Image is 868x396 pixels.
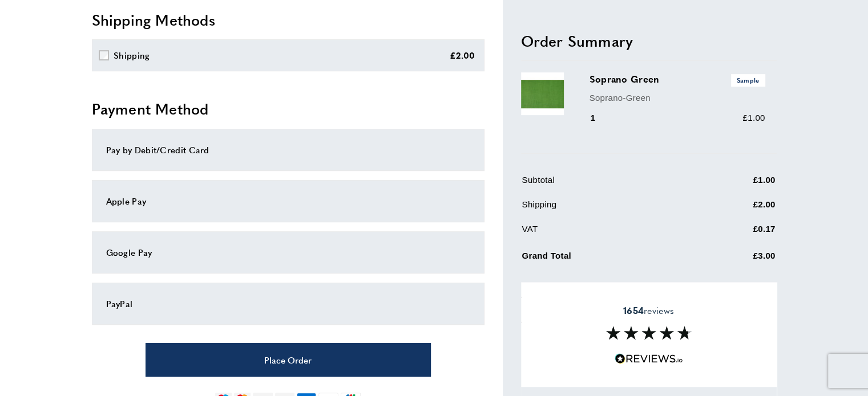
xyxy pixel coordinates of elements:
td: £3.00 [697,247,776,272]
img: Soprano Green [521,73,564,116]
p: Soprano-Green [590,91,765,105]
img: Reviews section [606,326,692,340]
h3: Soprano Green [590,73,765,87]
div: £2.00 [450,48,475,62]
span: reviews [623,305,674,316]
div: Shipping [114,48,150,62]
div: 1 [590,112,612,125]
td: VAT [522,223,696,245]
div: Apple Pay [106,194,470,208]
span: Sample [731,75,765,87]
td: £1.00 [697,174,776,196]
img: Reviews.io 5 stars [615,353,683,364]
div: PayPal [106,297,470,311]
h2: Payment Method [92,99,485,119]
strong: 1654 [623,304,644,317]
td: £0.17 [697,223,776,245]
div: Pay by Debit/Credit Card [106,143,470,157]
td: Subtotal [522,174,696,196]
span: £1.00 [742,113,765,123]
td: Shipping [522,198,696,221]
div: Google Pay [106,246,470,259]
button: Place Order [146,343,431,377]
h2: Order Summary [521,31,777,51]
td: Grand Total [522,247,696,272]
h2: Shipping Methods [92,10,485,30]
td: £2.00 [697,198,776,221]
